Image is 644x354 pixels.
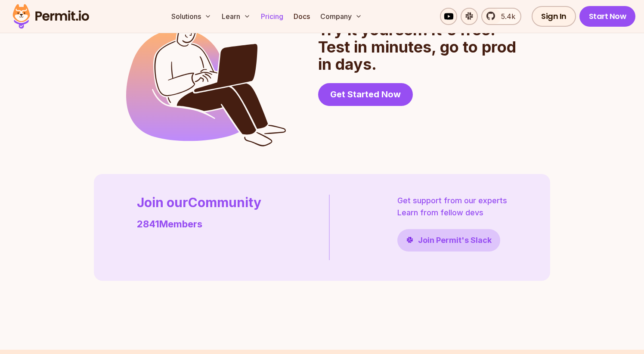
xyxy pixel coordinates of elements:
p: 2841 Members [137,217,261,231]
p: Get support from our experts Learn from fellow devs [397,195,507,219]
button: Company [317,8,365,25]
span: 5.4k [496,11,515,22]
button: Solutions [168,8,215,25]
a: Sign In [532,6,576,27]
h2: Join our Community [137,195,261,210]
a: Docs [290,8,313,25]
button: Learn [218,8,254,25]
span: Get Started Now [330,88,401,100]
a: Get Started Now [318,83,413,106]
h2: Try it yourself. It's free. Test in minutes, go to prod in days. [318,21,518,73]
a: 5.4k [481,8,521,25]
a: Start Now [579,6,636,27]
a: Pricing [257,8,287,25]
a: Join Permit's Slack [397,229,500,252]
img: Permit logo [9,2,93,31]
